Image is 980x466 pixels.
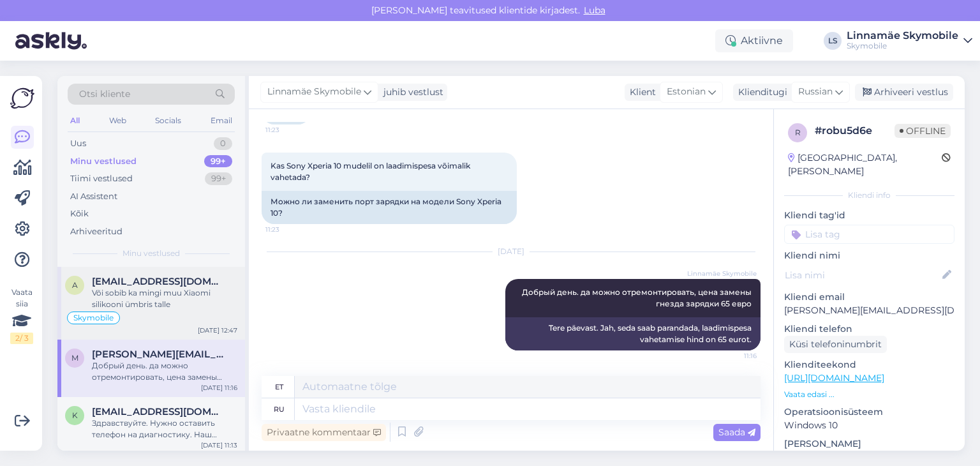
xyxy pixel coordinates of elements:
[522,287,754,308] span: Добрый день. да можно отремонтировать, цена замены гнезда зарядки 65 евро
[580,4,609,16] span: Luba
[205,172,232,185] div: 99+
[855,84,953,101] div: Arhiveeri vestlus
[262,424,386,441] div: Privaatne kommentaar
[214,137,232,150] div: 0
[92,417,237,440] div: Здравствуйте. Нужно оставить телефон на диагностику. Наш техник посмотрит и скажет вам в чём проб...
[815,123,895,139] div: # robu5d6e
[784,322,954,336] p: Kliendi telefon
[68,112,82,129] div: All
[788,151,942,178] div: [GEOGRAPHIC_DATA], [PERSON_NAME]
[267,85,361,99] span: Linnamäe Skymobile
[201,440,237,450] div: [DATE] 11:13
[784,290,954,304] p: Kliendi email
[798,85,833,99] span: Russian
[265,225,313,234] span: 11:23
[274,398,285,420] div: ru
[92,276,225,287] span: anu.reismaa89@gmail.com
[784,419,954,432] p: Windows 10
[378,86,443,99] div: juhib vestlust
[709,351,757,361] span: 11:16
[70,225,122,238] div: Arhiveeritud
[784,225,954,244] input: Lisa tag
[718,426,755,438] span: Saada
[70,155,137,168] div: Minu vestlused
[784,437,954,451] p: [PERSON_NAME]
[152,112,184,129] div: Socials
[122,248,180,259] span: Minu vestlused
[10,333,33,344] div: 2 / 3
[505,317,761,350] div: Tere päevast. Jah, seda saab parandada, laadimispesa vahetamise hind on 65 eurot.
[10,287,33,344] div: Vaata siia
[784,389,954,400] p: Vaata edasi ...
[847,31,972,51] a: Linnamäe SkymobileSkymobile
[784,304,954,317] p: [PERSON_NAME][EMAIL_ADDRESS][DOMAIN_NAME]
[10,86,34,110] img: Askly Logo
[715,29,793,52] div: Aktiivne
[784,190,954,201] div: Kliendi info
[784,372,884,384] a: [URL][DOMAIN_NAME]
[198,326,237,335] div: [DATE] 12:47
[107,112,129,129] div: Web
[262,191,517,224] div: Можно ли заменить порт зарядки на модели Sony Xperia 10?
[72,280,78,290] span: a
[667,85,706,99] span: Estonian
[70,190,117,203] div: AI Assistent
[262,246,761,257] div: [DATE]
[79,87,130,101] span: Otsi kliente
[785,268,940,282] input: Lisa nimi
[733,86,787,99] div: Klienditugi
[784,405,954,419] p: Operatsioonisüsteem
[70,137,86,150] div: Uus
[92,360,237,383] div: Добрый день. да можно отремонтировать, цена замены гнезда зарядки 65 евро
[265,125,313,135] span: 11:23
[824,32,842,50] div: LS
[784,358,954,372] p: Klienditeekond
[625,86,656,99] div: Klient
[92,349,225,360] span: martti@eok.ee
[784,249,954,262] p: Kliendi nimi
[73,314,114,322] span: Skymobile
[271,161,472,182] span: Kas Sony Xperia 10 mudelil on laadimispesa võimalik vahetada?
[275,376,283,398] div: et
[204,155,232,168] div: 99+
[784,209,954,222] p: Kliendi tag'id
[72,410,78,420] span: k
[71,353,78,363] span: m
[687,269,757,278] span: Linnamäe Skymobile
[70,172,133,185] div: Tiimi vestlused
[847,41,958,51] div: Skymobile
[208,112,235,129] div: Email
[92,406,225,417] span: kristjan.truu@tptlive.ee
[784,336,887,353] div: Küsi telefoninumbrit
[201,383,237,393] div: [DATE] 11:16
[795,128,801,137] span: r
[92,287,237,310] div: Või sobib ka mingi muu Xiaomi silikooni ümbris talle
[895,124,951,138] span: Offline
[847,31,958,41] div: Linnamäe Skymobile
[70,207,89,220] div: Kõik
